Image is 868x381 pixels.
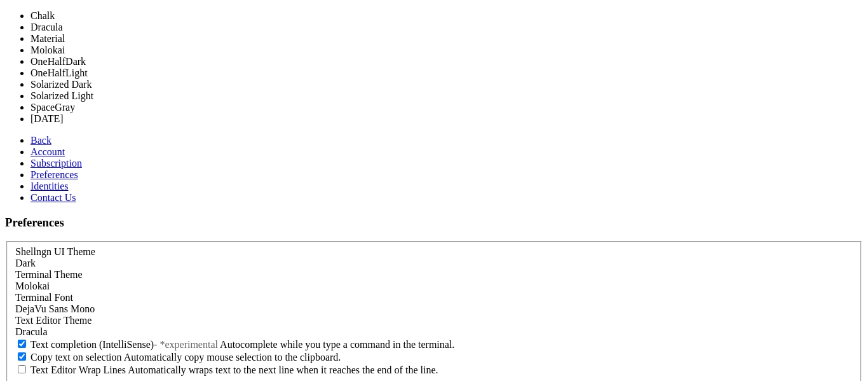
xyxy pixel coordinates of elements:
[31,192,76,203] a: Contact Us
[31,102,323,113] li: SpaceGray
[220,339,454,350] span: Autocomplete while you type a command in the terminal.
[128,364,438,375] span: Automatically wraps text to the next line when it reaches the end of the line.
[31,79,323,90] li: Solarized Dark
[31,56,323,67] li: OneHalfDark
[154,339,218,350] span: - *experimental
[15,303,853,315] div: DejaVu Sans Mono
[31,90,323,102] li: Solarized Light
[31,22,323,33] li: Dracula
[31,45,323,56] li: Molokai
[31,169,78,180] a: Preferences
[15,258,36,268] span: Dark
[15,281,853,292] div: Molokai
[15,258,853,269] div: Dark
[15,269,83,280] label: Terminal Theme
[15,281,50,291] span: Molokai
[18,352,26,361] input: Copy text on selection Automatically copy mouse selection to the clipboard.
[31,113,323,125] li: [DATE]
[15,326,48,337] span: Dracula
[18,365,26,373] input: Text Editor Wrap Lines Automatically wraps text to the next line when it reaches the end of the l...
[31,352,122,363] span: Copy text on selection
[31,181,69,191] a: Identities
[15,315,92,326] label: Text Editor Theme
[15,292,73,303] label: Terminal Font
[31,10,323,22] li: Chalk
[31,158,82,169] a: Subscription
[31,339,154,350] span: Text completion (IntelliSense)
[31,135,51,146] a: Back
[31,33,323,45] li: Material
[124,352,341,363] span: Automatically copy mouse selection to the clipboard.
[15,303,95,314] span: DejaVu Sans Mono
[15,246,95,257] label: Shellngn UI Theme
[31,146,65,157] a: Account
[15,326,853,338] div: Dracula
[31,67,323,79] li: OneHalfLight
[5,216,863,230] h3: Preferences
[31,364,126,375] span: Text Editor Wrap Lines
[18,340,26,348] input: Text completion (IntelliSense)- *experimental Autocomplete while you type a command in the terminal.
